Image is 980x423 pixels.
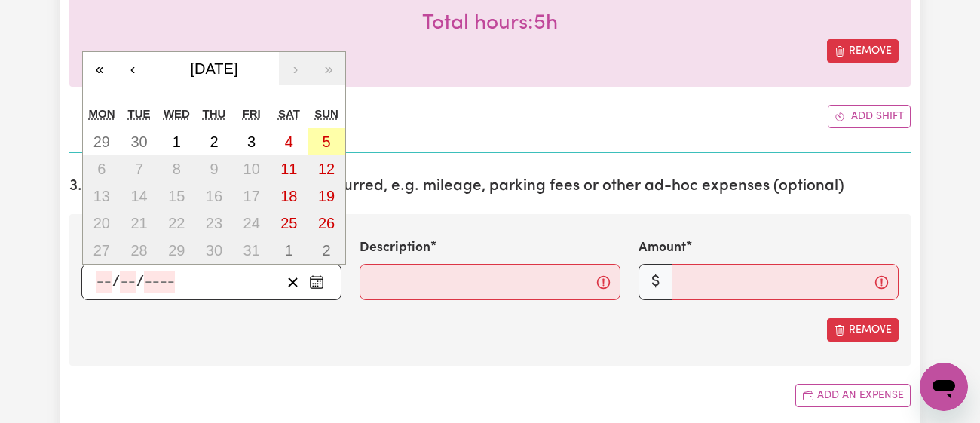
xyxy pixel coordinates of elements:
label: Description [360,238,430,258]
abbr: 19 October 2025 [318,188,335,204]
button: 9 October 2025 [195,155,233,182]
abbr: 30 September 2025 [130,133,147,150]
button: 4 October 2025 [271,128,308,155]
button: 6 October 2025 [83,155,121,182]
span: Total hours worked: 5 hours [422,13,558,34]
span: [DATE] [191,60,238,77]
abbr: 2 October 2025 [210,133,218,150]
button: 11 October 2025 [271,155,308,182]
button: 10 October 2025 [233,155,271,182]
label: Date [81,238,112,258]
button: 12 October 2025 [308,155,345,182]
button: Add another shift [828,105,911,128]
button: 2 October 2025 [195,128,233,155]
abbr: 4 October 2025 [285,133,293,150]
abbr: 2 November 2025 [323,242,331,259]
button: 28 October 2025 [121,237,158,264]
abbr: Friday [243,107,261,120]
button: 29 September 2025 [83,128,121,155]
button: 19 October 2025 [308,182,345,210]
abbr: 23 October 2025 [206,215,222,231]
button: » [312,52,345,85]
button: 3 October 2025 [233,128,271,155]
abbr: 11 October 2025 [280,161,297,177]
button: 2 November 2025 [308,237,345,264]
abbr: 27 October 2025 [93,242,110,259]
button: 25 October 2025 [271,210,308,237]
abbr: 10 October 2025 [243,161,260,177]
abbr: 5 October 2025 [323,133,331,150]
button: Remove this expense [827,318,899,342]
button: Enter the date of expense [305,271,329,293]
span: / [112,274,120,290]
span: / [136,274,144,290]
abbr: 22 October 2025 [168,215,185,231]
abbr: Monday [89,107,115,120]
abbr: 21 October 2025 [130,215,147,231]
button: 23 October 2025 [195,210,233,237]
button: Clear date [281,271,305,293]
button: 21 October 2025 [121,210,158,237]
h2: 3. Include any additional expenses incurred, e.g. mileage, parking fees or other ad-hoc expenses ... [69,177,911,196]
button: 17 October 2025 [233,182,271,210]
button: 24 October 2025 [233,210,271,237]
input: ---- [144,271,175,293]
abbr: 17 October 2025 [243,188,260,204]
label: Amount [639,238,686,258]
abbr: 24 October 2025 [243,215,260,231]
abbr: 29 September 2025 [93,133,110,150]
button: Add another expense [795,384,911,407]
abbr: 31 October 2025 [243,242,260,259]
button: 15 October 2025 [158,182,195,210]
button: 13 October 2025 [83,182,121,210]
iframe: Button to launch messaging window [920,363,968,411]
button: › [279,52,312,85]
abbr: 3 October 2025 [247,133,256,150]
abbr: 13 October 2025 [93,188,110,204]
abbr: 6 October 2025 [97,161,106,177]
abbr: 8 October 2025 [173,161,181,177]
button: 7 October 2025 [121,155,158,182]
abbr: 20 October 2025 [93,215,110,231]
button: 8 October 2025 [158,155,195,182]
span: $ [639,264,672,300]
button: 29 October 2025 [158,237,195,264]
abbr: 30 October 2025 [206,242,222,259]
button: 27 October 2025 [83,237,121,264]
button: ‹ [116,52,149,85]
input: -- [96,271,112,293]
button: 22 October 2025 [158,210,195,237]
abbr: Wednesday [164,107,190,120]
abbr: Tuesday [128,107,151,120]
abbr: 1 November 2025 [285,242,293,259]
abbr: 16 October 2025 [206,188,222,204]
abbr: 29 October 2025 [168,242,185,259]
button: 30 September 2025 [121,128,158,155]
button: 1 November 2025 [271,237,308,264]
abbr: Saturday [278,107,300,120]
button: 1 October 2025 [158,128,195,155]
abbr: 1 October 2025 [173,133,181,150]
button: [DATE] [149,52,279,85]
button: 26 October 2025 [308,210,345,237]
abbr: 28 October 2025 [130,242,147,259]
abbr: 9 October 2025 [210,161,218,177]
button: 16 October 2025 [195,182,233,210]
input: -- [120,271,136,293]
abbr: 12 October 2025 [318,161,335,177]
button: « [83,52,116,85]
abbr: 25 October 2025 [280,215,297,231]
button: 5 October 2025 [308,128,345,155]
abbr: Sunday [314,107,338,120]
button: 31 October 2025 [233,237,271,264]
button: 18 October 2025 [271,182,308,210]
abbr: 15 October 2025 [168,188,185,204]
abbr: 7 October 2025 [135,161,143,177]
abbr: Thursday [203,107,226,120]
abbr: 18 October 2025 [280,188,297,204]
button: Remove this shift [827,39,899,63]
abbr: 14 October 2025 [130,188,147,204]
button: 14 October 2025 [121,182,158,210]
abbr: 26 October 2025 [318,215,335,231]
button: 20 October 2025 [83,210,121,237]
